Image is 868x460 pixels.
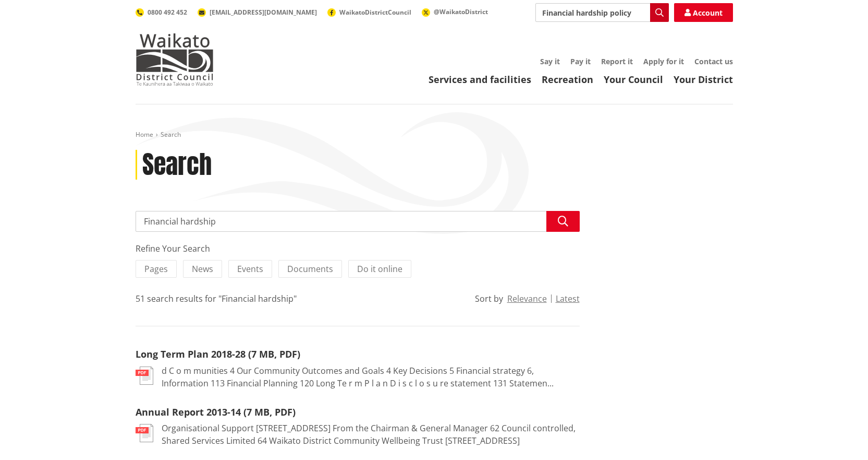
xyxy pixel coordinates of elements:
span: Events [237,263,263,275]
span: Do it online [357,263,402,275]
p: d C o m munities 4 Our Community Outcomes and Goals 4 Key Decisions 5 Financial strategy 6, Infor... [162,364,580,390]
span: 0800 492 452 [148,8,187,17]
span: Search [161,130,181,139]
a: Your District [674,73,733,86]
a: Report it [601,56,633,66]
img: document-pdf.svg [136,424,153,442]
div: 51 search results for "Financial hardship" [136,292,297,305]
input: Search input [136,211,580,232]
a: Long Term Plan 2018-28 (7 MB, PDF) [136,348,300,360]
a: [EMAIL_ADDRESS][DOMAIN_NAME] [198,8,317,17]
nav: breadcrumb [136,131,733,139]
span: [EMAIL_ADDRESS][DOMAIN_NAME] [210,8,317,17]
a: Recreation [542,73,593,86]
button: Latest [556,294,580,303]
a: WaikatoDistrictCouncil [327,8,411,17]
span: News [192,263,213,275]
a: Services and facilities [429,73,531,86]
a: Apply for it [643,56,684,66]
iframe: Messenger Launcher [820,416,858,454]
a: Account [674,3,733,22]
span: Pages [144,263,168,275]
p: Organisational Support [STREET_ADDRESS] From the Chairman & General Manager 62 Council controlled... [162,422,580,447]
img: document-pdf.svg [136,367,153,385]
a: @WaikatoDistrict [422,7,488,16]
div: Refine Your Search [136,242,580,255]
a: Contact us [694,56,733,66]
a: Say it [540,56,560,66]
input: Search input [535,3,669,22]
button: Relevance [507,294,547,303]
a: Home [136,130,153,139]
a: Annual Report 2013-14 (7 MB, PDF) [136,406,296,418]
h1: Search [142,150,212,180]
span: @WaikatoDistrict [434,7,488,16]
img: Waikato District Council - Te Kaunihera aa Takiwaa o Waikato [136,33,214,86]
span: WaikatoDistrictCouncil [339,8,411,17]
a: 0800 492 452 [136,8,187,17]
a: Pay it [570,56,591,66]
div: Sort by [475,292,503,305]
span: Documents [287,263,333,275]
a: Your Council [604,73,663,86]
